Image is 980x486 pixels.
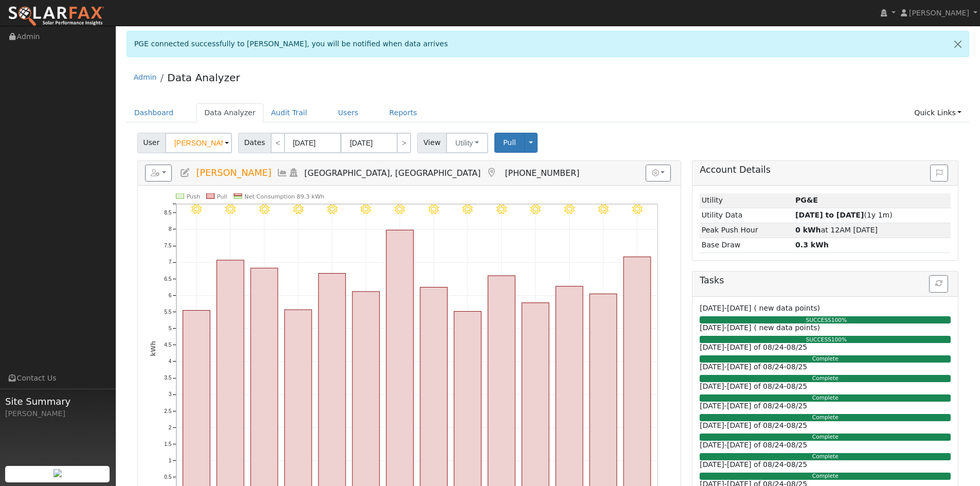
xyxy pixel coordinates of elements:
[429,204,439,214] i: 8/04 - Clear
[700,402,951,410] h6: [DATE]-[DATE] of 08/24-08/25
[217,193,227,200] text: Pull
[795,211,864,219] strong: [DATE] to [DATE]
[395,204,405,214] i: 8/03 - Clear
[168,358,171,364] text: 4
[700,375,951,382] div: Complete
[137,133,166,153] span: User
[186,193,200,200] text: Push
[530,204,541,214] i: 8/07 - Clear
[164,474,171,480] text: 0.5
[263,103,315,122] a: Audit Trail
[168,425,171,430] text: 2
[127,103,182,122] a: Dashboard
[8,6,104,27] img: SolarFax
[795,196,818,204] strong: ID: 17163590, authorized: 08/11/25
[697,336,955,344] div: SUCCESS
[196,168,271,178] span: [PERSON_NAME]
[382,103,425,122] a: Reports
[134,73,157,81] a: Admin
[5,408,110,419] div: [PERSON_NAME]
[697,316,955,325] div: SUCCESS
[127,31,970,57] div: PGE connected successfully to [PERSON_NAME], you will be notified when data arrives
[700,323,751,332] span: [DATE]-[DATE]
[164,408,171,414] text: 2.5
[167,71,240,84] a: Data Analyzer
[330,103,366,122] a: Users
[494,133,525,153] button: Pull
[164,441,171,447] text: 1.5
[831,317,847,323] span: 100%
[5,394,110,408] span: Site Summary
[929,275,948,293] button: Refresh
[795,211,893,219] span: (1y 1m)
[700,363,951,371] h6: [DATE]-[DATE] of 08/24-08/25
[277,168,288,178] a: Multi-Series Graph
[700,238,793,253] td: Base Draw
[700,223,793,238] td: Peak Push Hour
[598,204,609,214] i: 8/09 - Clear
[259,204,270,214] i: 7/30 - Clear
[700,275,951,286] h5: Tasks
[168,292,171,298] text: 6
[197,103,263,122] a: Data Analyzer
[700,304,751,312] span: [DATE]-[DATE]
[497,204,507,214] i: 8/06 - Clear
[700,394,951,402] div: Complete
[180,168,191,178] a: Edit User (35207)
[361,204,371,214] i: 8/02 - Clear
[150,341,157,356] text: kWh
[700,165,951,175] h5: Account Details
[271,133,285,153] a: <
[54,469,62,477] img: retrieve
[288,168,299,178] a: Login As (last Never)
[754,304,820,312] span: ( new data points)
[397,133,411,153] a: >
[700,473,951,480] div: Complete
[168,458,171,463] text: 1
[168,226,171,232] text: 8
[700,460,951,469] h6: [DATE]-[DATE] of 08/24-08/25
[164,276,171,281] text: 6.5
[564,204,575,214] i: 8/08 - Clear
[795,241,829,249] strong: 0.3 kWh
[505,168,579,178] span: [PHONE_NUMBER]
[293,204,304,214] i: 7/31 - Clear
[794,223,951,238] td: at 12AM [DATE]
[700,193,793,208] td: Utility
[164,375,171,381] text: 3.5
[700,441,951,449] h6: [DATE]-[DATE] of 08/24-08/25
[700,434,951,441] div: Complete
[168,391,171,397] text: 3
[909,9,969,17] span: [PERSON_NAME]
[168,326,171,331] text: 5
[305,168,481,178] span: [GEOGRAPHIC_DATA], [GEOGRAPHIC_DATA]
[795,226,821,234] strong: 0 kWh
[164,243,171,248] text: 7.5
[503,138,516,147] span: Pull
[417,133,447,153] span: View
[191,204,202,214] i: 7/28 - Clear
[947,31,969,57] a: Close
[632,204,643,214] i: 8/10 - Clear
[700,343,951,352] h6: [DATE]-[DATE] of 08/24-08/25
[327,204,337,214] i: 8/01 - Clear
[225,204,236,214] i: 7/29 - Clear
[486,168,497,178] a: Map
[700,355,951,363] div: Complete
[700,453,951,460] div: Complete
[165,133,232,153] input: Select a User
[244,193,325,200] text: Net Consumption 89.3 kWh
[754,323,820,332] span: ( new data points)
[930,165,948,182] button: Issue History
[463,204,473,214] i: 8/05 - Clear
[906,103,969,122] a: Quick Links
[831,336,847,343] span: 100%
[168,259,171,265] text: 7
[700,414,951,421] div: Complete
[700,382,951,391] h6: [DATE]-[DATE] of 08/24-08/25
[164,342,171,348] text: 4.5
[446,133,488,153] button: Utility
[164,309,171,315] text: 5.5
[700,208,793,223] td: Utility Data
[238,133,271,153] span: Dates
